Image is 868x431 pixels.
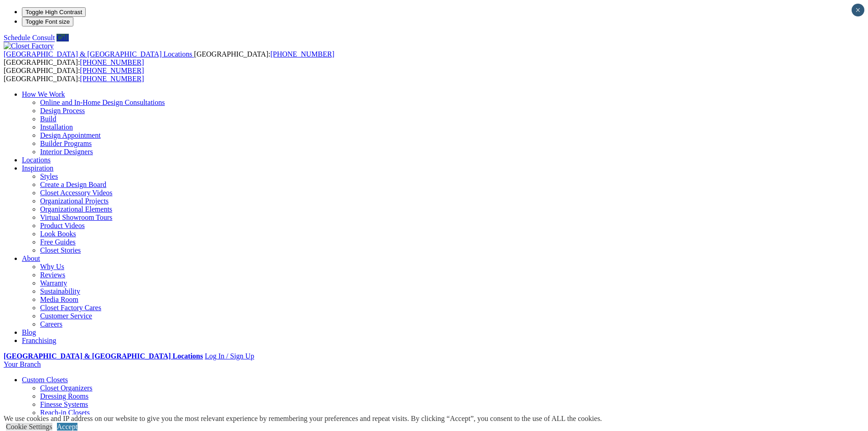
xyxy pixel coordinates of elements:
[22,17,73,26] button: Toggle Font size
[22,164,53,172] a: Inspiration
[40,271,65,279] a: Reviews
[4,42,54,50] img: Closet Factory
[4,360,41,368] a: Your Branch
[4,50,334,66] span: [GEOGRAPHIC_DATA]: [GEOGRAPHIC_DATA]:
[6,423,52,431] a: Cookie Settings
[40,312,92,320] a: Customer Service
[22,156,51,164] a: Locations
[22,254,40,262] a: About
[40,107,85,114] a: Design Process
[22,7,86,17] button: Toggle High Contrast
[40,115,56,123] a: Build
[56,34,69,42] a: Call
[40,230,76,238] a: Look Books
[4,415,602,423] div: We use cookies and IP address on our website to give you the most relevant experience by remember...
[40,222,85,229] a: Product Videos
[40,189,113,197] a: Closet Accessory Videos
[205,352,254,360] a: Log In / Sign Up
[40,246,81,254] a: Closet Stories
[40,238,76,246] a: Free Guides
[40,131,101,139] a: Design Appointment
[40,205,112,213] a: Organizational Elements
[270,50,334,58] a: [PHONE_NUMBER]
[22,328,36,336] a: Blog
[57,423,77,431] a: Accept
[80,67,144,74] a: [PHONE_NUMBER]
[40,392,88,400] a: Dressing Rooms
[4,352,203,360] a: [GEOGRAPHIC_DATA] & [GEOGRAPHIC_DATA] Locations
[22,337,56,344] a: Franchising
[40,99,165,106] a: Online and In-Home Design Consultations
[4,50,194,58] a: [GEOGRAPHIC_DATA] & [GEOGRAPHIC_DATA] Locations
[40,320,62,328] a: Careers
[4,67,144,83] span: [GEOGRAPHIC_DATA]: [GEOGRAPHIC_DATA]:
[40,400,88,408] a: Finesse Systems
[40,409,90,416] a: Reach-in Closets
[40,140,92,147] a: Builder Programs
[40,123,73,131] a: Installation
[40,304,101,312] a: Closet Factory Cares
[40,148,93,156] a: Interior Designers
[40,279,67,287] a: Warranty
[852,4,864,16] button: Close
[80,58,144,66] a: [PHONE_NUMBER]
[40,181,106,188] a: Create a Design Board
[22,376,68,384] a: Custom Closets
[26,9,82,16] span: Toggle High Contrast
[4,34,55,42] a: Schedule Consult
[26,18,70,25] span: Toggle Font size
[40,296,78,303] a: Media Room
[40,287,80,295] a: Sustainability
[40,263,64,270] a: Why Us
[4,50,192,58] span: [GEOGRAPHIC_DATA] & [GEOGRAPHIC_DATA] Locations
[40,213,113,221] a: Virtual Showroom Tours
[40,384,92,392] a: Closet Organizers
[40,197,108,205] a: Organizational Projects
[22,90,65,98] a: How We Work
[80,75,144,83] a: [PHONE_NUMBER]
[40,172,58,180] a: Styles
